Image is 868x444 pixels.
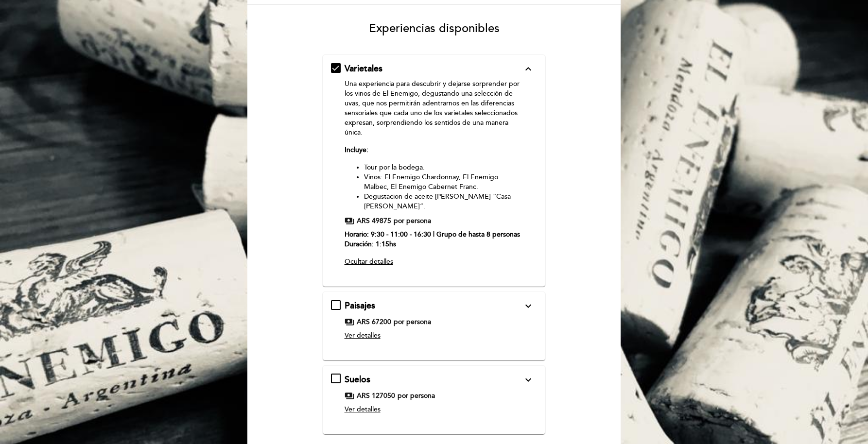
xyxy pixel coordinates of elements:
[522,374,534,386] i: expand_more
[345,80,520,137] span: Una experiencia para descubrir y dejarse sorprender por los vinos de El Enemigo, degustando una s...
[331,300,538,344] md-checkbox: Paisajes expand_more Una experiencia para viajar por Mendoza y sus paisajes a través de los vinos...
[369,21,500,35] span: Experiencias disponibles
[331,63,538,271] md-checkbox: Varietales expand_more Una experiencia para descubrir y dejarse sorprender por los vinos de El En...
[394,317,431,327] span: por persona
[364,163,425,171] span: Tour por la bodega.
[345,146,368,154] strong: Incluye:
[520,63,537,75] button: expand_less
[345,405,381,413] span: Ver detalles
[398,391,435,401] span: por persona
[345,391,354,401] span: payments
[345,240,396,248] strong: Duración: 1:15hs
[345,63,382,74] span: Varietales
[331,374,538,418] md-checkbox: Suelos expand_more Una experiencia para explorar la diversidad de suelos y su influencia en la ex...
[345,257,393,266] span: Ocultar detalles
[522,300,534,312] i: expand_more
[357,216,391,226] span: ARS 49875
[520,374,537,386] button: expand_more
[345,230,520,239] strong: Horario: 9:30 - 11:00 - 16:30 | Grupo de hasta 8 personas
[345,331,381,340] span: Ver detalles
[345,216,354,226] span: payments
[364,192,511,210] span: Degustacion de aceite [PERSON_NAME] “Casa [PERSON_NAME]”.
[345,374,370,385] span: Suelos
[522,63,534,75] i: expand_less
[364,173,498,191] span: Vinos: El Enemigo Chardonnay, El Enemigo Malbec, El Enemigo Cabernet Franc.
[520,300,537,312] button: expand_more
[357,317,391,327] span: ARS 67200
[357,391,395,401] span: ARS 127050
[394,216,431,226] span: por persona
[345,317,354,327] span: payments
[345,300,375,311] span: Paisajes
